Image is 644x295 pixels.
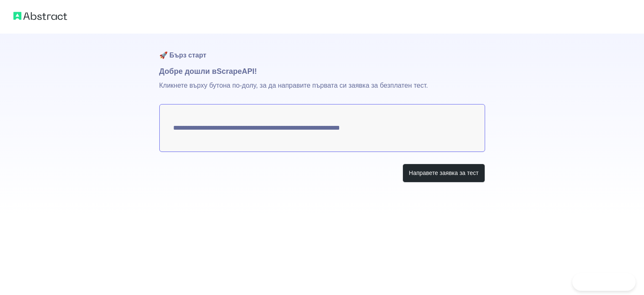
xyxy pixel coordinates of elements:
[402,164,485,183] button: Направете заявка за тест
[159,82,428,89] font: Кликнете върху бутона по-долу, за да направите първата си заявка за безплатен тест.
[159,67,217,76] font: Добре дошли в
[217,67,242,76] font: Scrape
[572,273,636,291] iframe: Превключване на поддръжката на клиенти
[242,67,257,76] font: API!
[409,170,478,176] font: Направете заявка за тест
[159,52,207,59] font: 🚀 Бърз старт
[13,10,67,22] img: Абстрактно лого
